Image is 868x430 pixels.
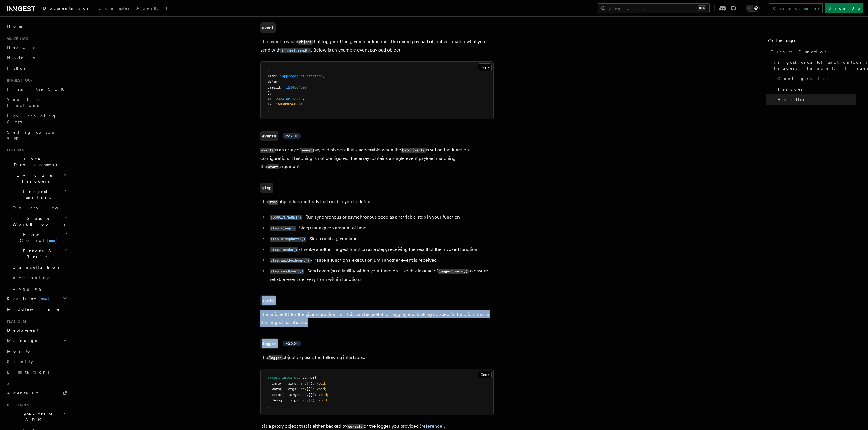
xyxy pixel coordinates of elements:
[5,78,33,83] span: Inngest tour
[282,376,300,380] span: interface
[270,237,306,242] code: step.sleepUntil()
[10,215,65,227] span: Steps & Workflows
[270,258,311,263] code: step.waitForEvent()
[268,404,270,408] span: }
[268,355,283,360] code: logger
[5,42,69,52] a: Next.js
[5,409,69,425] button: TypeScript SDK
[260,310,494,327] p: The unique ID for the given function run. This can be useful for logging and looking up specific ...
[5,36,30,41] span: Quick start
[270,257,311,263] a: step.waitForEvent()
[5,325,69,335] button: Deployment
[7,97,42,108] span: Your first Functions
[777,97,806,102] span: Handler
[10,283,69,293] a: Logging
[698,5,706,11] kbd: ⌘K
[7,23,23,29] span: Home
[260,338,301,349] a: logger v2.0.0+
[268,200,278,205] code: step
[315,393,317,397] span: :
[315,376,317,380] span: {
[13,206,73,210] span: Overview
[282,398,284,402] span: (
[478,63,492,71] button: Copy
[284,398,290,402] span: ...
[270,236,306,241] a: step.sleepUntil()
[43,6,91,10] span: Documentation
[401,148,426,153] code: batchEvents
[276,79,278,84] span: :
[313,387,315,391] span: :
[438,269,469,274] code: inngest.send()
[5,356,69,367] a: Security
[272,387,280,391] span: warn
[47,238,57,244] span: new
[136,6,167,10] span: AgentKit
[274,97,302,101] span: "2023-05-12.1"
[270,225,296,231] a: step.sleep()
[260,148,275,153] code: events
[270,215,302,220] code: [DOMAIN_NAME]()
[270,214,302,220] a: [DOMAIN_NAME]()
[10,248,63,260] span: Errors & Retries
[7,370,49,374] span: Limitations
[268,235,494,243] li: - Sleep until a given time
[282,393,284,397] span: (
[268,97,270,101] span: v
[775,94,856,105] a: Handler
[317,387,325,391] span: void
[280,47,311,53] a: inngest.send()
[7,87,67,91] span: Install the SDK
[268,213,494,222] li: - Run synchronous or asynchronous code as a retriable step in your function
[598,3,710,13] button: Search...⌘K
[5,335,69,346] button: Manage
[5,84,69,94] a: Install the SDK
[284,393,290,397] span: ...
[7,359,33,364] span: Security
[327,398,329,402] span: ;
[7,391,38,395] span: AgentKit
[282,387,288,391] span: ...
[5,148,24,153] span: Features
[7,66,28,70] span: Python
[301,148,313,153] code: event
[282,381,288,385] span: ...
[308,398,315,402] span: [])
[280,74,323,78] span: "app/account.created"
[268,245,494,254] li: - Invoke another Inngest function as a step, receiving the result of the invoked function
[260,183,273,193] a: step
[769,3,823,13] a: Contact sales
[98,6,129,10] span: Examples
[5,127,69,143] a: Setting up your app
[280,381,282,385] span: (
[276,102,302,106] span: 1683898268584
[280,387,282,391] span: (
[315,398,317,402] span: :
[5,21,69,31] a: Home
[5,403,29,408] span: References
[313,381,315,385] span: :
[5,304,69,314] button: Middleware
[5,388,69,398] a: AgentKit
[260,295,276,306] a: runId
[775,73,856,84] a: Configuration
[770,49,828,55] span: Create Function
[5,348,34,354] span: Monitor
[260,338,278,349] code: logger
[270,268,304,274] a: step.sendEvent()
[268,108,270,112] span: }
[272,398,282,402] span: debug
[268,256,494,265] li: - Pause a function's execution until another event is received
[5,154,69,170] button: Local Development
[306,387,313,391] span: [])
[39,296,49,302] span: new
[280,48,311,53] code: inngest.send()
[5,189,63,200] span: Inngest Functions
[5,306,60,312] span: Middleware
[5,319,26,324] span: Platform
[284,85,308,89] span: "1234567890"
[308,393,315,397] span: [])
[260,38,494,54] p: The event payload that triggered the given function run. The event payload object will match what...
[5,63,69,73] a: Python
